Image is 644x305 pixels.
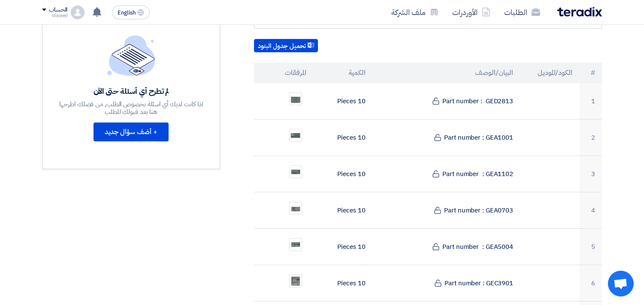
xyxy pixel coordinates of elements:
img: profile_test.png [71,6,85,19]
img: GEA_1758626197606.png [290,241,302,249]
td: Part number : GEA1102 [372,156,520,192]
td: 10 Pieces [313,83,372,120]
img: Teradix logo [557,7,602,17]
td: 2 [579,120,602,156]
button: تحميل جدول البنود [254,39,318,53]
td: Part number : GEC3901 [372,265,520,302]
th: البيان/الوصف [372,63,520,83]
a: ملف الشركة [384,2,445,22]
div: الحساب [49,6,67,14]
td: 10 Pieces [313,265,372,302]
td: 10 Pieces [313,229,372,265]
td: Part number : GED2813 [372,83,520,120]
div: لم تطرح أي أسئلة حتى الآن [58,86,204,96]
span: English [118,10,136,16]
button: + أضف سؤال جديد [94,123,169,141]
img: GEA_1758625966781.png [290,130,302,141]
th: المرفقات [254,63,313,83]
div: اذا كانت لديك أي اسئلة بخصوص الطلب, من فضلك اطرحها هنا بعد قبولك للطلب [58,100,204,116]
th: الكمية [313,63,372,83]
img: GEC_1758626286180.png [290,275,302,287]
th: الكود/الموديل [520,63,579,83]
td: 5 [579,229,602,265]
td: 1 [579,83,602,120]
button: English [112,6,150,19]
td: 6 [579,265,602,302]
td: Part number : GEA0703 [372,192,520,229]
a: الأوردرات [445,2,497,22]
a: الطلبات [497,2,547,22]
div: Open chat [608,271,634,296]
td: 10 Pieces [313,120,372,156]
td: 10 Pieces [313,192,372,229]
td: 10 Pieces [313,156,372,192]
td: 3 [579,156,602,192]
td: Part number : GEA1001 [372,120,520,156]
td: Part number : GEA5004 [372,229,520,265]
div: Waleed [42,13,67,18]
th: # [579,63,602,83]
img: GEA_1758626016568.png [290,168,302,176]
img: empty_state_list.svg [107,35,155,75]
td: 4 [579,192,602,229]
img: GEA_1758626115736.png [290,204,302,212]
img: GED_1758625901017.png [290,93,302,105]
